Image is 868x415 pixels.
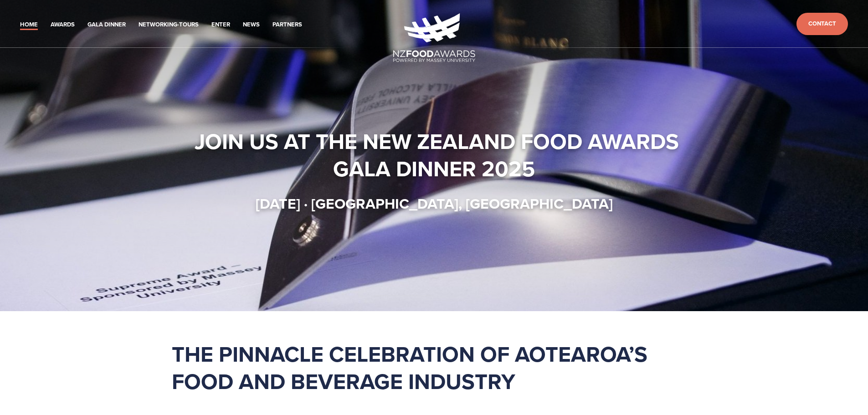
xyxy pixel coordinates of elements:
a: Contact [796,13,848,35]
a: Partners [272,20,302,30]
a: Home [20,20,38,30]
strong: [DATE] · [GEOGRAPHIC_DATA], [GEOGRAPHIC_DATA] [256,193,613,214]
a: News [243,20,260,30]
a: Enter [211,20,230,30]
h1: The pinnacle celebration of Aotearoa’s food and beverage industry [172,340,697,395]
a: Awards [51,20,75,30]
a: Networking-Tours [139,20,199,30]
strong: Join us at the New Zealand Food Awards Gala Dinner 2025 [195,125,684,184]
a: Gala Dinner [87,20,126,30]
